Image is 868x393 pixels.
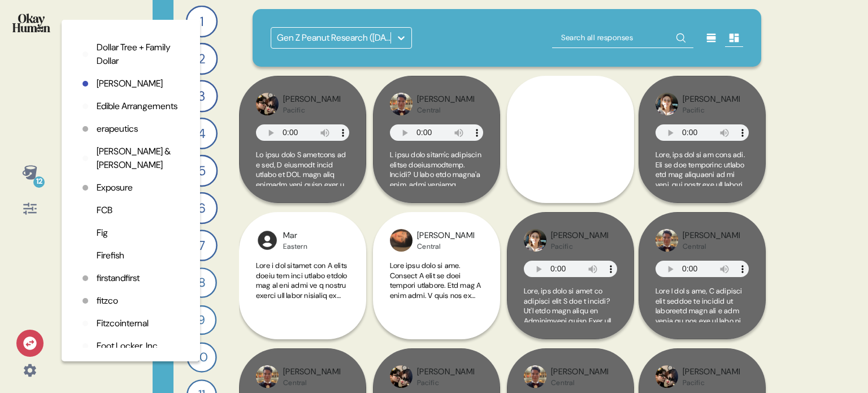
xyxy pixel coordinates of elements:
img: profilepic_9222882111172390.jpg [390,365,413,388]
div: Central [683,242,740,251]
div: Eastern [283,242,307,251]
p: Foot Locker, Inc. [97,339,159,353]
div: 3 [185,80,218,112]
div: Mar [283,230,307,242]
div: 2 [186,43,218,75]
div: Pacific [551,242,608,251]
div: Pacific [417,378,474,387]
p: Dollar Tree + Family Dollar [97,41,182,68]
img: profilepic_28608613598782667.jpg [524,229,546,252]
img: profilepic_9222882111172390.jpg [656,365,678,388]
div: 1 [186,6,218,37]
div: 6 [186,192,218,224]
img: profilepic_9795516237139002.jpg [256,365,279,388]
div: [PERSON_NAME] [417,366,474,378]
p: Firefish [97,249,124,262]
p: Fig [97,226,108,240]
p: [PERSON_NAME] & [PERSON_NAME] [97,145,182,172]
div: Central [283,378,340,387]
div: Gen Z Peanut Research ([DATE]) [277,31,392,45]
div: [PERSON_NAME] [683,230,740,242]
div: 7 [186,230,218,261]
div: 5 [186,155,218,187]
p: Fitzcointernal [97,317,149,330]
div: [PERSON_NAME] [683,366,740,378]
div: [PERSON_NAME] [551,230,608,242]
div: [PERSON_NAME] [283,366,340,378]
img: profilepic_9795516237139002.jpg [390,93,413,115]
div: 8 [186,267,217,298]
p: [PERSON_NAME] [97,77,163,90]
div: Pacific [283,106,340,115]
div: [PERSON_NAME] [417,230,474,242]
div: 10 [186,342,216,372]
p: FCB [97,204,112,217]
p: erapeutics [97,122,138,136]
p: firstandfirst [97,271,140,285]
p: Exposure [97,181,133,195]
p: Edible Arrangements [97,100,177,113]
div: [PERSON_NAME] [683,93,740,106]
input: Search all responses [552,28,693,48]
div: 9 [187,305,217,335]
img: profilepic_9618401748198050.jpg [390,229,413,252]
div: Central [551,378,608,387]
div: Central [417,242,474,251]
div: 4 [186,118,218,149]
img: profilepic_9795516237139002.jpg [656,229,678,252]
div: [PERSON_NAME] [551,366,608,378]
div: [PERSON_NAME] [417,93,474,106]
div: Pacific [683,378,740,387]
div: [PERSON_NAME] [283,93,340,106]
img: okayhuman.3b1b6348.png [12,14,50,32]
img: profilepic_28608613598782667.jpg [656,93,678,115]
img: profilepic_9795516237139002.jpg [524,365,546,388]
img: l1ibTKarBSWXLOhlfT5LxFP+OttMJpPJZDKZTCbz9PgHEggSPYjZSwEAAAAASUVORK5CYII= [256,229,279,252]
div: 12 [33,176,45,188]
div: Central [417,106,474,115]
div: Pacific [683,106,740,115]
img: profilepic_9222882111172390.jpg [256,93,279,115]
p: fitzco [97,294,118,308]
